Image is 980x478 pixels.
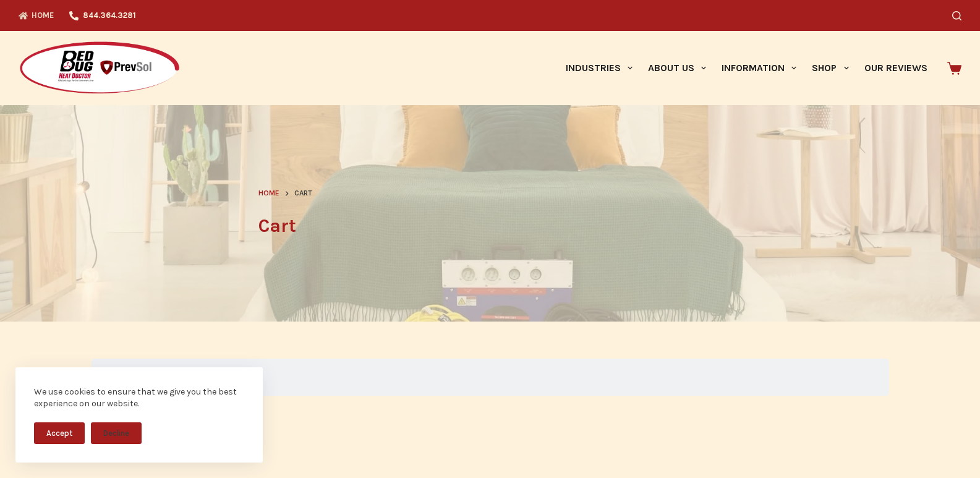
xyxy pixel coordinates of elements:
span: Home [258,189,279,197]
a: Home [258,187,279,200]
span: Cart [294,187,312,200]
button: Decline [91,422,142,444]
nav: Primary [558,31,935,105]
button: Open LiveChat chat widget [10,5,47,42]
a: About Us [640,31,714,105]
button: Accept [34,422,85,444]
div: Your cart is currently empty. [92,359,889,396]
a: Shop [804,31,856,105]
h1: Cart [258,212,722,240]
a: Industries [558,31,640,105]
button: Search [952,11,961,20]
img: Prevsol/Bed Bug Heat Doctor [19,41,181,96]
a: Information [714,31,804,105]
div: We use cookies to ensure that we give you the best experience on our website. [34,386,244,410]
a: Our Reviews [856,31,935,105]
